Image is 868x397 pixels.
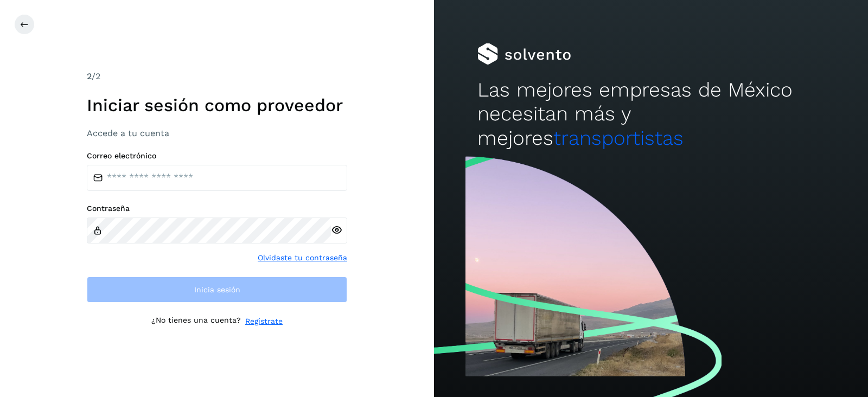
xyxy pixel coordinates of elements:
[151,316,241,327] p: ¿No tienes una cuenta?
[87,204,347,213] label: Contraseña
[258,252,347,264] a: Olvidaste tu contraseña
[245,316,283,327] a: Regístrate
[194,286,240,293] span: Inicia sesión
[553,126,684,150] span: transportistas
[87,70,347,83] div: /2
[87,128,347,138] h3: Accede a tu cuenta
[87,95,347,116] h1: Iniciar sesión como proveedor
[87,151,347,161] label: Correo electrónico
[477,78,825,150] h2: Las mejores empresas de México necesitan más y mejores
[87,71,92,81] span: 2
[87,277,347,303] button: Inicia sesión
